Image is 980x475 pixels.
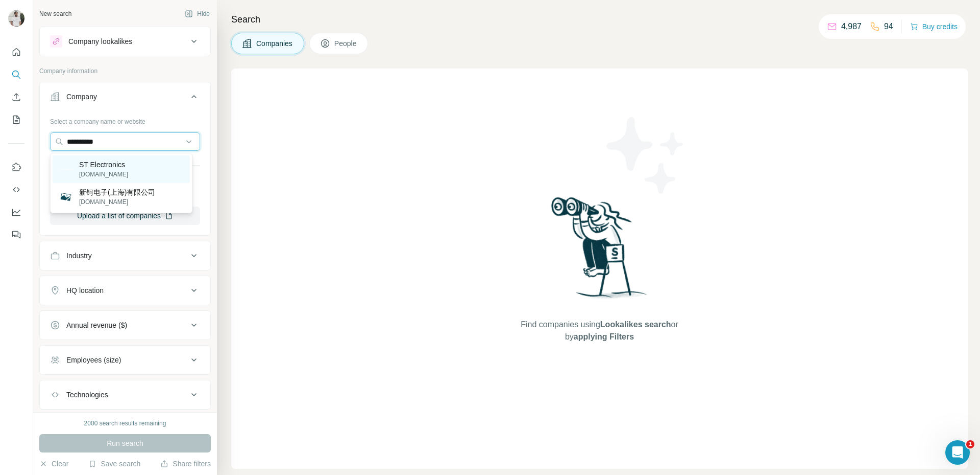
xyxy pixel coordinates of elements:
[600,109,692,201] img: Surfe Illustration - Stars
[66,355,121,365] div: Employees (size)
[79,170,128,179] p: [DOMAIN_NAME]
[79,187,155,197] p: 新钶电子(上海)有限公司
[8,43,24,61] button: Quick start
[66,390,108,400] div: Technologies
[59,190,73,204] img: 新钶电子(上海)有限公司
[66,251,92,261] div: Industry
[79,160,128,170] p: ST Electronics
[40,278,210,303] button: HQ location
[40,382,210,407] button: Technologies
[39,66,211,76] p: Company information
[8,158,24,176] button: Use Surfe on LinkedIn
[8,203,24,221] button: Dashboard
[884,20,893,33] p: 94
[8,10,24,27] img: Avatar
[574,332,634,341] span: applying Filters
[84,419,166,428] div: 2000 search results remaining
[39,9,71,18] div: New search
[256,38,293,49] span: Companies
[160,459,211,469] button: Share filters
[39,459,68,469] button: Clear
[66,320,127,330] div: Annual revenue ($)
[50,113,200,126] div: Select a company name or website
[59,168,73,170] img: ST Electronics
[50,207,200,225] button: Upload a list of companies
[231,12,968,27] h4: Search
[334,38,358,49] span: People
[966,440,974,448] span: 1
[518,319,681,343] span: Find companies using or by
[88,459,140,469] button: Save search
[600,320,671,329] span: Lookalikes search
[910,19,958,34] button: Buy credits
[8,110,24,129] button: My lists
[68,36,132,47] div: Company lookalikes
[66,92,97,102] div: Company
[178,6,217,21] button: Hide
[945,440,970,465] iframe: Intercom live chat
[841,20,862,33] p: 4,987
[40,84,210,113] button: Company
[8,88,24,106] button: Enrich CSV
[8,65,24,84] button: Search
[8,225,24,244] button: Feedback
[66,285,104,296] div: HQ location
[40,348,210,372] button: Employees (size)
[79,197,155,207] p: [DOMAIN_NAME]
[40,29,210,54] button: Company lookalikes
[40,243,210,268] button: Industry
[8,180,24,199] button: Use Surfe API
[547,194,653,308] img: Surfe Illustration - Woman searching with binoculars
[40,313,210,337] button: Annual revenue ($)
